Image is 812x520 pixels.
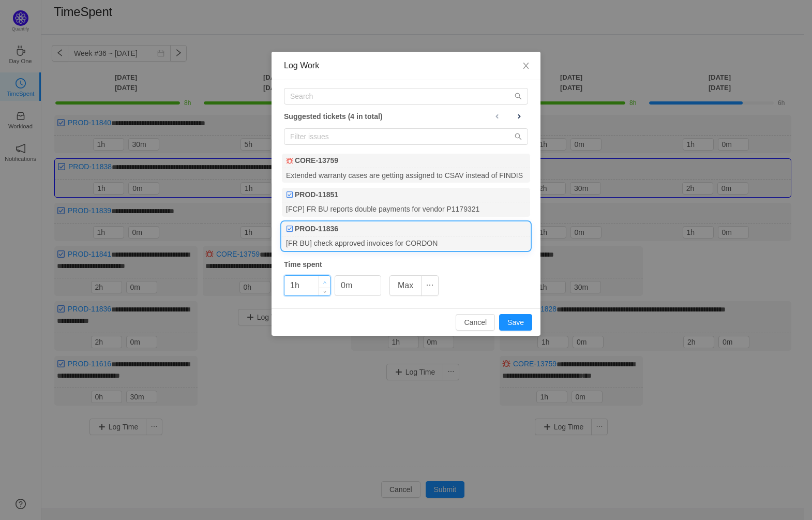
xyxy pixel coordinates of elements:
[515,93,522,100] i: icon: search
[295,189,338,200] b: PROD-11851
[284,128,528,145] input: Filter issues
[295,224,338,234] b: PROD-11836
[421,275,439,296] button: icon: ellipsis
[319,276,330,288] span: Increase Value
[286,225,293,232] img: Task
[389,275,422,296] button: Max
[284,88,528,105] input: Search
[323,290,327,294] i: icon: down
[499,314,532,331] button: Save
[284,259,528,270] div: Time spent
[284,110,528,123] div: Suggested tickets (4 in total)
[284,60,528,71] div: Log Work
[286,157,293,165] img: Bug
[522,62,530,70] i: icon: close
[319,288,330,295] span: Decrease Value
[512,52,540,81] button: Close
[282,168,530,182] div: Extended warranty cases are getting assigned to CSAV instead of FINDIS
[295,155,338,166] b: CORE-13759
[286,191,293,198] img: Task
[323,280,327,284] i: icon: up
[282,202,530,216] div: [FCP] FR BU reports double payments for vendor P1179321
[456,314,495,331] button: Cancel
[515,133,522,140] i: icon: search
[282,236,530,250] div: [FR BU] check approved invoices for CORDON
